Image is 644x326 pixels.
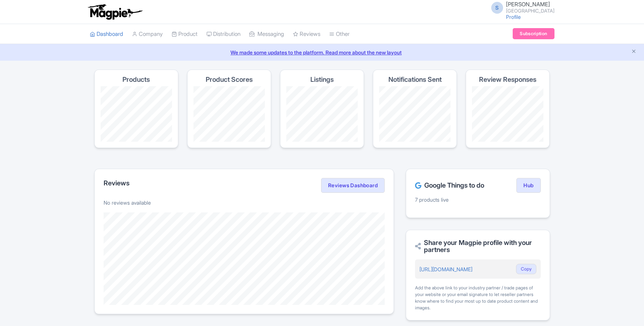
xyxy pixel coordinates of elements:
[321,178,385,193] a: Reviews Dashboard
[415,239,540,254] h2: Share your Magpie profile with your partners
[172,24,198,44] a: Product
[249,24,284,44] a: Messaging
[90,24,123,44] a: Dashboard
[479,76,536,83] h4: Review Responses
[491,2,503,14] span: S
[206,24,240,44] a: Distribution
[631,48,637,56] button: Close announcement
[516,178,540,193] a: Hub
[86,4,144,20] img: logo-ab69f6fb50320c5b225c76a69d11143b.png
[513,28,554,39] a: Subscription
[506,1,550,8] span: [PERSON_NAME]
[415,182,484,189] h2: Google Things to do
[329,24,350,44] a: Other
[132,24,163,44] a: Company
[293,24,320,44] a: Reviews
[516,264,536,274] button: Copy
[310,76,334,83] h4: Listings
[415,196,540,204] p: 7 products live
[419,266,472,272] a: [URL][DOMAIN_NAME]
[388,76,442,83] h4: Notifications Sent
[487,1,554,13] a: S [PERSON_NAME] [GEOGRAPHIC_DATA]
[4,48,640,56] a: We made some updates to the platform. Read more about the new layout
[415,285,540,311] div: Add the above link to your industry partner / trade pages of your website or your email signature...
[104,179,129,187] h2: Reviews
[506,14,521,20] a: Profile
[206,76,253,83] h4: Product Scores
[506,9,554,13] small: [GEOGRAPHIC_DATA]
[122,76,150,83] h4: Products
[104,199,385,206] p: No reviews available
